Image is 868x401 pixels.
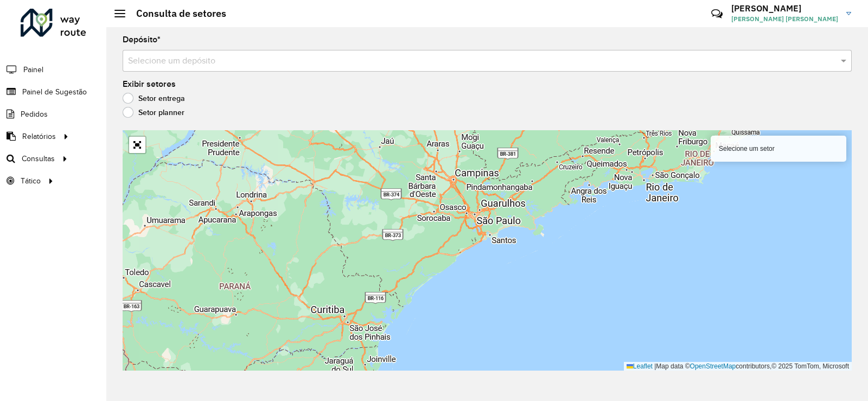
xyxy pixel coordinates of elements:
[690,362,736,370] a: OpenStreetMap
[21,175,41,187] span: Tático
[705,2,729,26] a: Contato Rápido
[22,153,55,164] span: Consultas
[123,93,185,104] label: Setor entrega
[624,362,852,371] div: Map data © contributors,© 2025 TomTom, Microsoft
[129,137,145,153] a: Abrir mapa em tela cheia
[21,109,48,120] span: Pedidos
[627,362,653,370] a: Leaflet
[731,14,838,24] span: [PERSON_NAME] [PERSON_NAME]
[23,64,43,75] span: Painel
[731,3,838,14] h3: [PERSON_NAME]
[22,86,87,98] span: Painel de Sugestão
[123,33,161,46] label: Depósito
[711,136,846,162] div: Selecione um setor
[654,362,656,370] span: |
[123,78,176,91] label: Exibir setores
[22,131,56,142] span: Relatórios
[125,8,226,20] h2: Consulta de setores
[123,107,184,118] label: Setor planner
